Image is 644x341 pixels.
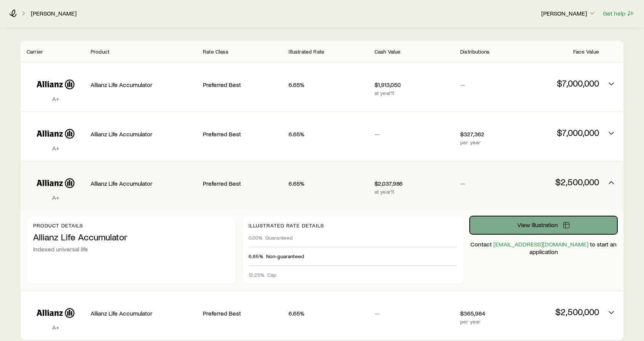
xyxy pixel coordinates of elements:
a: [EMAIL_ADDRESS][DOMAIN_NAME] [493,240,588,248]
button: [PERSON_NAME] [541,9,596,18]
span: 12.25% [249,272,264,278]
p: A+ [27,95,84,103]
p: $7,000,000 [520,78,599,88]
p: 6.65% [289,130,368,138]
p: Preferred Best [203,81,282,88]
span: Illustrated Rate [289,48,324,55]
span: Product [91,48,109,55]
span: Guaranteed [265,235,293,241]
p: per year [460,139,513,145]
p: $1,913,050 [375,81,454,88]
span: View illustration [517,222,558,228]
p: Illustrated rate details [249,223,457,229]
p: Preferred Best [203,180,282,187]
span: Carrier [27,48,43,55]
span: Cash Value [375,48,401,55]
p: — [375,309,454,317]
p: Allianz Life Accumulator [33,232,230,242]
p: $7,000,000 [520,127,599,138]
p: Allianz Life Accumulator [91,309,197,317]
span: 6.65% [249,253,263,259]
p: 6.65% [289,309,368,317]
span: Face Value [573,48,599,55]
p: Preferred Best [203,130,282,138]
span: Rate Class [203,48,228,55]
p: $365,984 [460,309,513,317]
p: 6.65% [289,81,368,88]
p: — [460,180,513,187]
p: $327,362 [460,130,513,138]
p: 6.65% [289,180,368,187]
p: per year [460,319,513,325]
span: Cap [267,272,276,278]
div: Permanent quotes [21,41,623,340]
p: — [460,81,513,88]
p: $2,500,000 [520,177,599,187]
p: A+ [27,194,84,201]
p: Contact to start an application [470,240,617,256]
p: Product details [33,223,230,229]
span: Non-guaranteed [266,253,304,259]
button: View illustration [470,216,617,234]
span: 0.00% [249,235,262,241]
p: [PERSON_NAME] [541,9,596,17]
p: $2,500,000 [520,306,599,317]
p: Allianz Life Accumulator [91,130,197,138]
a: [PERSON_NAME] [30,10,77,17]
button: Get help [603,9,635,18]
p: A+ [27,324,84,331]
p: A+ [27,144,84,152]
p: Allianz Life Accumulator [91,180,197,187]
p: at year 11 [375,189,454,195]
p: — [375,130,454,138]
span: Distributions [460,48,489,55]
p: $2,037,986 [375,180,454,187]
p: Indexed universal life [33,245,230,253]
p: at year 11 [375,90,454,96]
p: Allianz Life Accumulator [91,81,197,88]
p: Preferred Best [203,309,282,317]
